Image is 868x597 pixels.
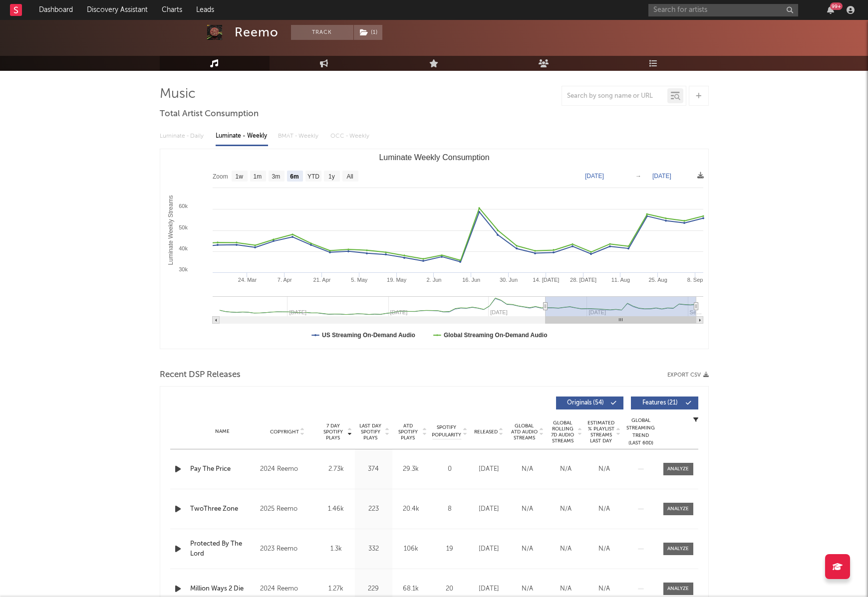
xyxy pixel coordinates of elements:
[474,429,498,435] span: Released
[587,464,621,474] div: N/A
[357,504,390,514] div: 223
[213,173,228,180] text: Zoom
[320,584,352,594] div: 1.27k
[499,277,517,283] text: 30. Jun
[587,504,621,514] div: N/A
[395,584,427,594] div: 68.1k
[432,424,461,439] span: Spotify Popularity
[260,463,314,475] div: 2024 Reemo
[648,277,667,283] text: 25. Aug
[179,245,188,251] text: 40k
[511,584,544,594] div: N/A
[611,277,629,283] text: 11. Aug
[357,464,390,474] div: 374
[260,543,314,555] div: 2023 Reemo
[511,504,544,514] div: N/A
[328,173,335,180] text: 1y
[190,584,256,594] a: Million Ways 2 Die
[346,173,353,180] text: All
[160,149,708,349] svg: Luminate Weekly Consumption
[626,417,656,447] div: Global Streaming Trend (Last 60D)
[320,544,352,554] div: 1.3k
[472,464,506,474] div: [DATE]
[395,423,421,441] span: ATD Spotify Plays
[179,224,188,230] text: 50k
[357,584,390,594] div: 229
[354,25,382,40] button: (1)
[322,332,415,339] text: US Streaming On-Demand Audio
[353,25,383,40] span: ( 1 )
[238,277,257,283] text: 24. Mar
[357,544,390,554] div: 332
[443,332,547,339] text: Global Streaming On-Demand Audio
[462,277,480,283] text: 16. Jun
[533,277,559,283] text: 14. [DATE]
[635,173,641,180] text: →
[549,504,582,514] div: N/A
[277,277,291,283] text: 7. Apr
[179,266,188,272] text: 30k
[351,277,368,283] text: 5. May
[562,92,667,100] input: Search by song name or URL
[563,400,608,406] span: Originals ( 54 )
[637,400,683,406] span: Features ( 21 )
[556,397,623,409] button: Originals(54)
[235,173,243,180] text: 1w
[272,173,280,180] text: 3m
[357,423,384,441] span: Last Day Spotify Plays
[291,25,353,40] button: Track
[511,544,544,554] div: N/A
[511,464,544,474] div: N/A
[432,544,467,554] div: 19
[190,464,256,474] a: Pay The Price
[167,196,174,265] text: Luminate Weekly Streams
[652,173,671,180] text: [DATE]
[190,504,256,514] a: TwoThree Zone
[395,464,427,474] div: 29.3k
[190,539,256,559] a: Protected By The Lord
[648,4,798,16] input: Search for artists
[160,108,259,120] span: Total Artist Consumption
[395,504,427,514] div: 20.4k
[687,277,703,283] text: 8. Sep
[472,544,506,554] div: [DATE]
[426,277,441,283] text: 2. Jun
[432,504,467,514] div: 8
[190,428,256,435] div: Name
[179,203,188,209] text: 60k
[432,584,467,594] div: 20
[631,397,698,409] button: Features(21)
[307,173,319,180] text: YTD
[387,277,407,283] text: 19. May
[260,503,314,515] div: 2025 Reemo
[395,544,427,554] div: 106k
[472,504,506,514] div: [DATE]
[432,464,467,474] div: 0
[379,153,489,162] text: Luminate Weekly Consumption
[160,369,241,381] span: Recent DSP Releases
[830,2,843,10] div: 99 +
[253,173,262,180] text: 1m
[511,423,538,441] span: Global ATD Audio Streams
[689,309,701,315] text: Se…
[260,583,314,595] div: 2024 Reemo
[216,128,268,145] div: Luminate - Weekly
[320,464,352,474] div: 2.73k
[549,544,582,554] div: N/A
[549,464,582,474] div: N/A
[827,6,834,14] button: 99+
[549,420,577,444] span: Global Rolling 7D Audio Streams
[587,584,621,594] div: N/A
[585,173,604,180] text: [DATE]
[587,544,621,554] div: N/A
[549,584,582,594] div: N/A
[320,423,346,441] span: 7 Day Spotify Plays
[235,25,279,40] div: Reemo
[667,372,709,378] button: Export CSV
[270,429,299,435] span: Copyright
[290,173,298,180] text: 6m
